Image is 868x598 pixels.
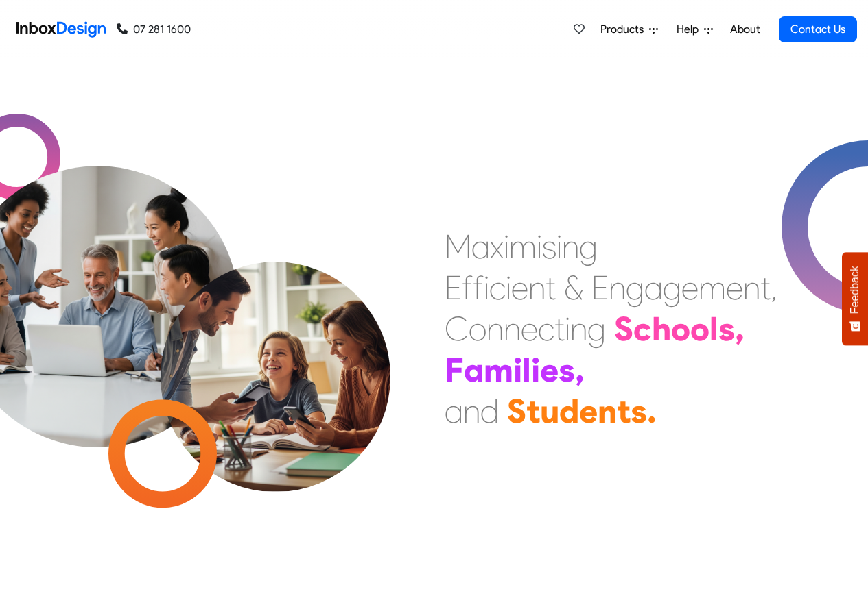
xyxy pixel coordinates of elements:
div: g [579,226,598,267]
div: n [504,308,521,349]
div: a [644,267,663,308]
div: i [565,308,570,349]
div: F [445,349,464,390]
div: a [445,390,463,432]
span: Products [600,21,649,38]
div: l [709,308,718,349]
div: e [540,349,559,390]
a: Help [671,16,718,43]
img: parents_with_child.png [132,205,419,492]
div: C [445,308,469,349]
span: Help [677,21,704,38]
span: Feedback [849,266,861,314]
div: n [609,267,626,308]
div: c [633,308,652,349]
a: About [726,16,764,43]
div: i [504,226,509,267]
div: s [559,349,575,390]
div: c [489,267,506,308]
div: o [690,308,709,349]
div: i [484,267,489,308]
div: n [562,226,579,267]
div: S [614,308,633,349]
a: Contact Us [779,16,857,42]
div: e [726,267,743,308]
button: Feedback - Show survey [842,252,868,345]
div: d [480,390,499,432]
a: 07 281 1600 [117,21,191,38]
div: n [743,267,760,308]
a: Products [595,16,664,43]
div: i [556,226,562,267]
div: t [554,308,565,349]
div: & [564,267,583,308]
div: s [631,390,647,432]
div: a [471,226,490,267]
div: Maximising Efficient & Engagement, Connecting Schools, Families, and Students. [445,226,777,432]
div: t [760,267,771,308]
div: n [463,390,480,432]
div: s [718,308,735,349]
div: o [671,308,690,349]
div: m [509,226,537,267]
div: e [521,308,538,349]
div: l [522,349,531,390]
div: c [538,308,554,349]
div: E [445,267,462,308]
div: u [540,390,559,432]
div: t [526,390,540,432]
div: t [546,267,556,308]
div: i [506,267,511,308]
div: t [617,390,631,432]
div: i [531,349,540,390]
div: e [681,267,699,308]
div: , [575,349,585,390]
div: E [591,267,609,308]
div: m [699,267,726,308]
div: . [647,390,657,432]
div: g [663,267,681,308]
div: a [464,349,484,390]
div: f [473,267,484,308]
div: n [528,267,546,308]
div: m [484,349,513,390]
div: e [511,267,528,308]
div: , [735,308,744,349]
div: n [570,308,587,349]
div: e [579,390,598,432]
div: i [513,349,522,390]
div: M [445,226,471,267]
div: , [771,267,777,308]
div: d [559,390,579,432]
div: i [537,226,542,267]
div: h [652,308,671,349]
div: f [462,267,473,308]
div: g [587,308,606,349]
div: o [469,308,486,349]
div: x [490,226,504,267]
div: s [542,226,556,267]
div: n [486,308,504,349]
div: S [507,390,526,432]
div: g [626,267,644,308]
div: n [598,390,617,432]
